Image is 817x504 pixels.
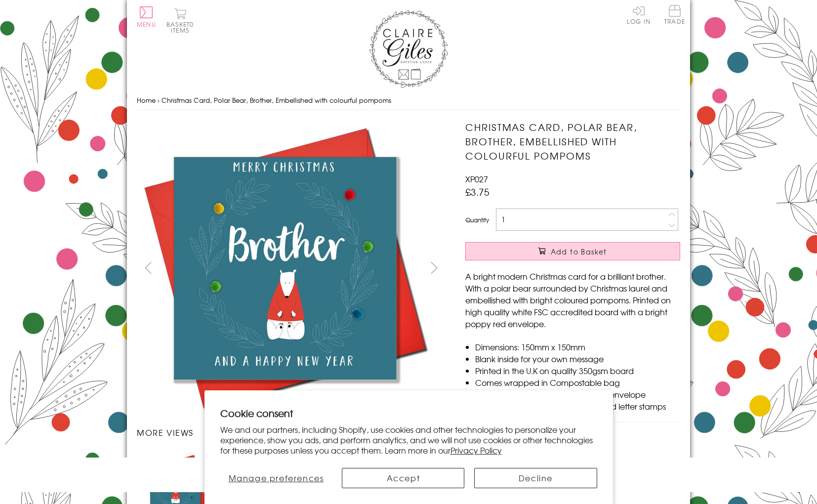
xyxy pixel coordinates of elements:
h2: Cookie consent [220,406,597,420]
button: Menu [137,6,156,27]
label: Quantity [465,215,489,224]
p: We and our partners, including Shopify, use cookies and other technologies to personalize your ex... [220,424,597,455]
img: Claire Giles Greetings Cards [369,10,448,88]
span: 0 items [171,20,194,35]
span: Add to Basket [551,247,607,256]
button: prev [137,256,159,279]
li: With matching sustainable sourced envelope [475,388,680,400]
img: Christmas Card, Polar Bear, Brother, Embellished with colourful pompoms [446,120,742,417]
a: Privacy Policy [450,444,502,456]
a: Log In [627,5,651,24]
li: Blank inside for your own message [475,353,680,365]
h1: Christmas Card, Polar Bear, Brother, Embellished with colourful pompoms [465,120,680,163]
li: Printed in the U.K on quality 350gsm board [475,365,680,377]
span: Christmas Card, Polar Bear, Brother, Embellished with colourful pompoms [162,95,391,105]
span: Trade [664,5,685,24]
button: Decline [474,468,597,488]
button: next [423,256,446,279]
li: Dimensions: 150mm x 150mm [475,341,680,353]
a: Trade [664,5,685,26]
img: Christmas Card, Polar Bear, Brother, Embellished with colourful pompoms [137,120,433,417]
span: Menu [137,20,156,29]
a: Home [137,95,156,105]
h3: More views [137,426,446,438]
li: Comes wrapped in Compostable bag [475,377,680,388]
button: Add to Basket [465,242,680,260]
button: Manage preferences [220,468,332,488]
span: £3.75 [465,185,490,199]
span: XP027 [465,173,488,185]
p: A bright modern Christmas card for a brilliant brother. With a polar bear surrounded by Christmas... [465,270,680,330]
span: Manage preferences [229,472,324,484]
nav: breadcrumbs [137,90,680,111]
button: Basket0 items [166,8,194,33]
button: Accept [342,468,464,488]
span: › [158,95,160,105]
